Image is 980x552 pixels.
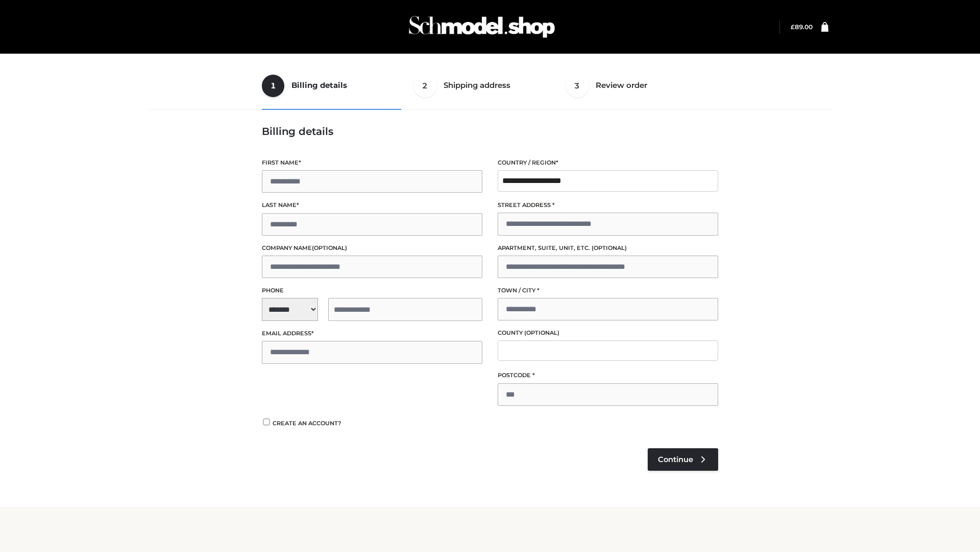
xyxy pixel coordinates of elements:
[262,125,718,137] h3: Billing details
[498,158,718,168] label: Country / Region
[524,329,559,336] span: (optional)
[262,286,482,295] label: Phone
[498,286,718,295] label: Town / City
[648,448,718,471] a: Continue
[592,244,627,251] span: (optional)
[262,329,482,338] label: Email address
[791,23,813,31] a: £89.00
[262,243,482,253] label: Company name
[262,419,271,425] input: Create an account?
[498,200,718,210] label: Street address
[791,23,813,31] bdi: 89.00
[498,243,718,253] label: Apartment, suite, unit, etc.
[498,328,718,338] label: County
[498,371,718,380] label: Postcode
[658,455,693,464] span: Continue
[405,7,558,47] img: Schmodel Admin 964
[273,420,341,427] span: Create an account?
[262,158,482,168] label: First name
[262,200,482,210] label: Last name
[791,23,795,31] span: £
[312,244,347,251] span: (optional)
